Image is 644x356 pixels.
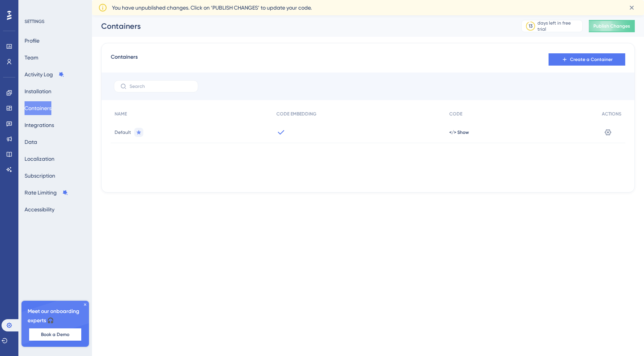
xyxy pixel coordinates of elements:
[112,3,312,12] span: You have unpublished changes. Click on ‘PUBLISH CHANGES’ to update your code.
[25,169,55,183] button: Subscription
[276,111,316,117] span: CODE EMBEDDING
[25,135,37,149] button: Data
[449,111,462,117] span: CODE
[115,129,131,135] span: Default
[570,56,613,63] span: Create a Container
[25,84,51,98] button: Installation
[602,111,621,117] span: ACTIONS
[28,307,83,325] span: Meet our onboarding experts 🎧
[25,18,87,25] div: SETTINGS
[130,84,192,89] input: Search
[25,203,54,216] button: Accessibility
[529,23,532,29] div: 13
[549,53,625,66] button: Create a Container
[25,68,64,81] button: Activity Log
[25,152,54,166] button: Localization
[593,23,630,29] span: Publish Changes
[101,21,502,31] div: Containers
[115,111,127,117] span: NAME
[25,118,54,132] button: Integrations
[29,328,81,341] button: Book a Demo
[25,51,38,64] button: Team
[25,186,68,199] button: Rate Limiting
[449,129,469,135] button: </> Show
[537,20,580,32] div: days left in free trial
[589,20,635,32] button: Publish Changes
[41,331,69,338] span: Book a Demo
[25,34,39,48] button: Profile
[25,101,51,115] button: Containers
[111,53,138,66] span: Containers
